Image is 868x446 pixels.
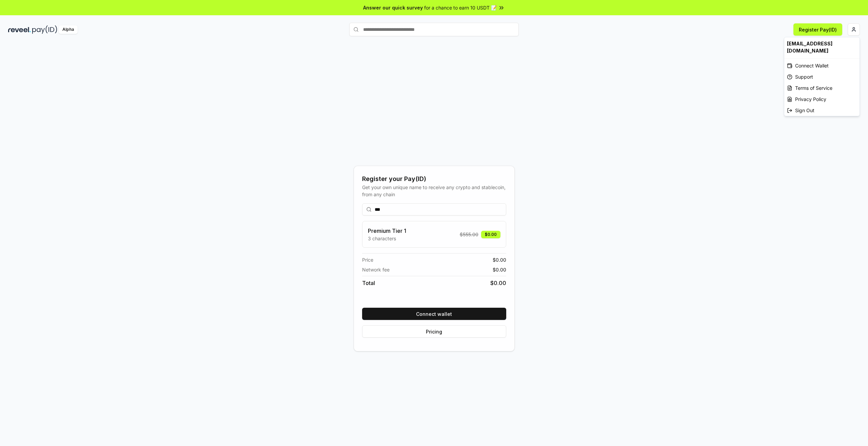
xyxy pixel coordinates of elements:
a: Privacy Policy [784,94,860,105]
div: [EMAIL_ADDRESS][DOMAIN_NAME] [784,37,860,57]
div: Connect Wallet [784,60,860,71]
a: Terms of Service [784,82,860,94]
a: Support [784,71,860,82]
div: Sign Out [784,105,860,116]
